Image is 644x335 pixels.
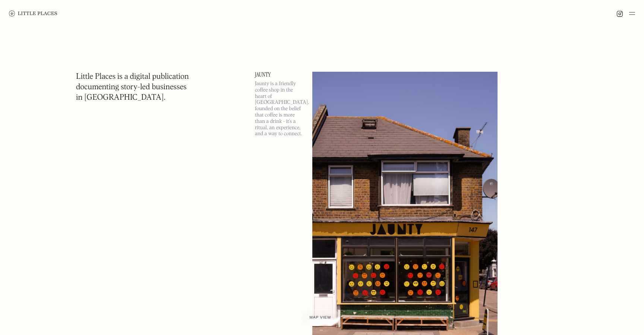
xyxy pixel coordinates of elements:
h1: Little Places is a digital publication documenting story-led businesses in [GEOGRAPHIC_DATA]. [76,72,189,103]
a: Jaunty [255,72,303,78]
p: Jaunty is a friendly coffee shop in the heart of [GEOGRAPHIC_DATA], founded on the belief that co... [255,81,303,137]
a: Map view [301,310,340,326]
span: Map view [310,316,331,320]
